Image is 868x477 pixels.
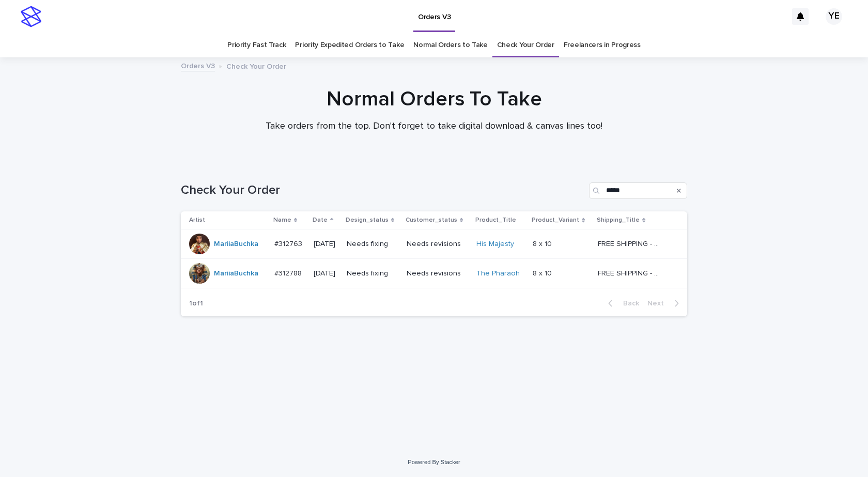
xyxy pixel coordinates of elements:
p: [DATE] [314,269,338,278]
span: Back [617,300,639,307]
p: 8 x 10 [533,267,554,278]
a: MariiaBuchka [214,269,258,278]
p: Needs revisions [407,240,468,249]
p: [DATE] [314,240,338,249]
a: MariiaBuchka [214,240,258,249]
p: Artist [189,214,205,226]
h1: Normal Orders To Take [181,87,687,112]
img: stacker-logo-s-only.png [21,6,41,27]
p: #312788 [274,267,304,278]
p: Design_status [346,214,389,226]
a: Freelancers in Progress [564,33,641,57]
a: Orders V3 [181,59,215,71]
p: Needs revisions [407,269,468,278]
tr: MariiaBuchka #312788#312788 [DATE]Needs fixingNeeds revisionsThe Pharaoh 8 x 108 x 10 FREE SHIPPI... [181,259,687,288]
p: Check Your Order [226,60,286,71]
p: Customer_status [406,214,457,226]
p: FREE SHIPPING - preview in 1-2 business days, after your approval delivery will take 5-10 b.d. [598,267,664,278]
button: Next [643,299,687,308]
h1: Check Your Order [181,183,585,198]
p: Date [313,214,328,226]
a: Priority Expedited Orders to Take [295,33,404,57]
a: His Majesty [476,240,514,249]
a: Normal Orders to Take [413,33,488,57]
p: Shipping_Title [597,214,640,226]
p: #312763 [274,238,304,249]
p: Product_Variant [532,214,579,226]
a: Priority Fast Track [227,33,286,57]
p: FREE SHIPPING - preview in 1-2 business days, after your approval delivery will take 5-10 b.d. [598,238,664,249]
p: 1 of 1 [181,291,211,316]
p: Needs fixing [347,240,398,249]
a: Check Your Order [497,33,554,57]
p: Needs fixing [347,269,398,278]
a: The Pharaoh [476,269,520,278]
div: YE [826,8,842,25]
a: Powered By Stacker [408,459,460,465]
input: Search [589,182,687,199]
span: Next [647,300,670,307]
p: Take orders from the top. Don't forget to take digital download & canvas lines too! [227,121,641,132]
p: 8 x 10 [533,238,554,249]
tr: MariiaBuchka #312763#312763 [DATE]Needs fixingNeeds revisionsHis Majesty 8 x 108 x 10 FREE SHIPPI... [181,229,687,259]
p: Name [273,214,291,226]
p: Product_Title [475,214,516,226]
button: Back [600,299,643,308]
